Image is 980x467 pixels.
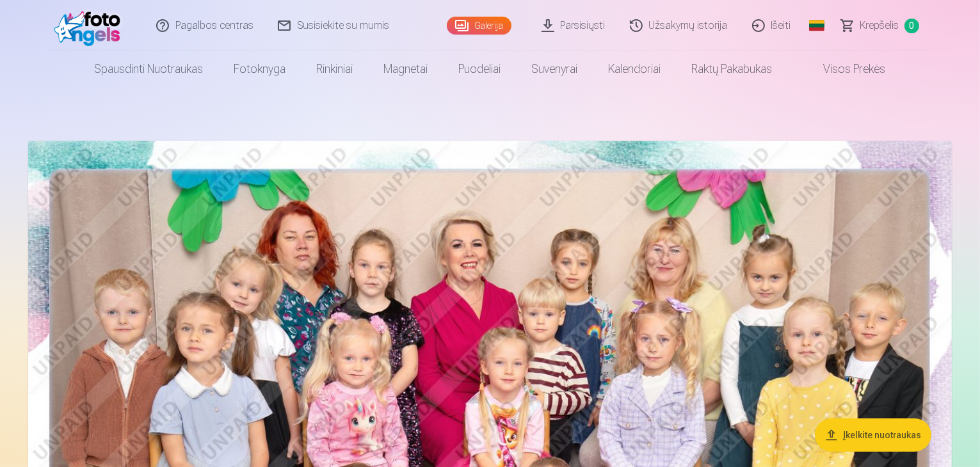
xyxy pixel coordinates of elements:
a: Spausdinti nuotraukas [79,51,219,87]
button: Įkelkite nuotraukas [815,418,931,452]
a: Galerija [447,17,511,35]
a: Magnetai [369,51,444,87]
span: Krepšelis [860,18,899,33]
img: /fa2 [54,5,127,46]
a: Puodeliai [444,51,517,87]
a: Raktų pakabukas [677,51,788,87]
a: Visos prekės [788,51,901,87]
a: Suvenyrai [517,51,593,87]
a: Rinkiniai [301,51,369,87]
span: 0 [904,19,919,33]
a: Fotoknyga [219,51,301,87]
a: Kalendoriai [593,51,677,87]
